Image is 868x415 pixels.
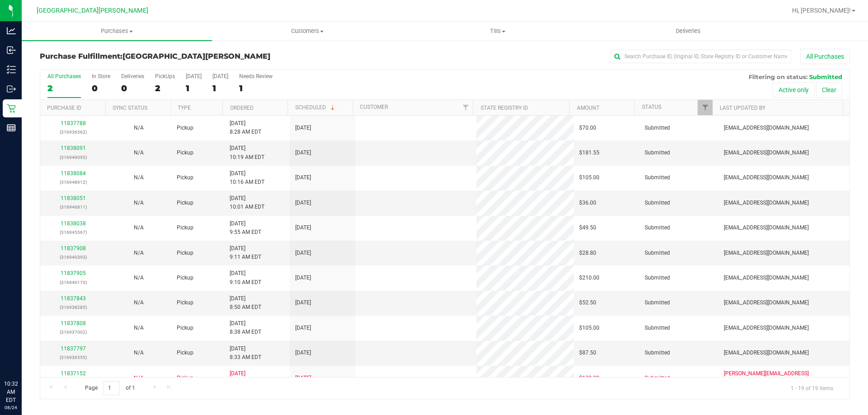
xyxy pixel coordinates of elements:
[645,224,670,232] span: Submitted
[360,104,388,110] a: Customer
[186,73,202,79] div: [DATE]
[749,73,807,80] span: Filtering on status:
[46,203,100,211] p: (316946811)
[230,319,261,336] span: [DATE] 8:38 AM EDT
[134,200,144,206] span: Not Applicable
[134,249,144,257] button: N/A
[645,374,670,382] span: Submitted
[77,381,142,395] span: Page of 1
[579,374,599,382] span: $139.00
[155,83,175,93] div: 2
[230,369,261,387] span: [DATE] 7:08 PM EDT
[792,7,851,14] span: Hi, [PERSON_NAME]!
[402,22,593,41] a: Tills
[724,249,809,257] span: [EMAIL_ADDRESS][DOMAIN_NAME]
[61,370,86,377] a: 11837152
[134,250,144,256] span: Not Applicable
[7,46,16,55] inline-svg: Inbound
[177,224,193,232] span: Pickup
[134,199,144,207] button: N/A
[177,324,193,332] span: Pickup
[579,224,596,232] span: $49.50
[4,404,18,411] p: 08/24
[7,26,16,35] inline-svg: Analytics
[579,324,599,332] span: $105.00
[134,224,144,232] button: N/A
[61,245,86,252] a: 11837908
[724,369,844,387] span: [PERSON_NAME][EMAIL_ADDRESS][DOMAIN_NAME]
[724,324,809,332] span: [EMAIL_ADDRESS][DOMAIN_NAME]
[134,174,144,181] span: Not Applicable
[724,124,809,132] span: [EMAIL_ADDRESS][DOMAIN_NAME]
[809,73,842,80] span: Submitted
[134,274,144,282] button: N/A
[155,73,175,79] div: PickUps
[61,120,86,126] a: 11837788
[7,104,16,113] inline-svg: Retail
[579,173,599,182] span: $105.00
[645,349,670,357] span: Submitted
[577,105,599,111] a: Amount
[230,169,264,187] span: [DATE] 10:16 AM EDT
[61,220,86,227] a: 11838038
[295,349,311,357] span: [DATE]
[724,173,809,182] span: [EMAIL_ADDRESS][DOMAIN_NAME]
[47,83,81,93] div: 2
[816,82,842,98] button: Clear
[212,22,402,41] a: Customers
[403,27,592,35] span: Tills
[642,104,661,110] a: Status
[724,274,809,282] span: [EMAIL_ADDRESS][DOMAIN_NAME]
[724,199,809,207] span: [EMAIL_ADDRESS][DOMAIN_NAME]
[295,199,311,207] span: [DATE]
[230,269,261,286] span: [DATE] 9:10 AM EDT
[177,274,193,282] span: Pickup
[212,83,228,93] div: 1
[212,73,228,79] div: [DATE]
[295,249,311,257] span: [DATE]
[239,73,273,79] div: Needs Review
[645,298,670,307] span: Submitted
[724,224,809,232] span: [EMAIL_ADDRESS][DOMAIN_NAME]
[593,22,783,41] a: Deliveries
[37,7,148,14] span: [GEOGRAPHIC_DATA][PERSON_NAME]
[230,194,264,211] span: [DATE] 10:01 AM EDT
[134,275,144,281] span: Not Applicable
[61,170,86,177] a: 11838084
[22,22,212,41] a: Purchases
[720,105,765,111] a: Last Updated By
[645,149,670,157] span: Submitted
[664,27,713,35] span: Deliveries
[46,303,100,312] p: (316938285)
[134,374,144,382] button: N/A
[177,199,193,207] span: Pickup
[47,73,81,79] div: All Purchases
[579,199,596,207] span: $36.00
[46,128,100,136] p: (316936562)
[92,83,110,93] div: 0
[230,219,261,237] span: [DATE] 9:55 AM EDT
[698,100,712,115] a: Filter
[134,125,144,131] span: Not Applicable
[121,83,144,93] div: 0
[645,199,670,207] span: Submitted
[61,145,86,151] a: 11838091
[186,83,202,93] div: 1
[61,345,86,352] a: 11837797
[645,274,670,282] span: Submitted
[134,349,144,357] button: N/A
[295,173,311,182] span: [DATE]
[46,353,100,362] p: (316936555)
[295,374,311,382] span: [DATE]
[47,105,81,111] a: Purchase ID
[46,178,100,187] p: (316948912)
[579,124,596,132] span: $70.00
[295,224,311,232] span: [DATE]
[46,328,100,336] p: (316937002)
[121,73,144,79] div: Deliveries
[46,253,100,261] p: (316940393)
[61,295,86,302] a: 11837843
[134,124,144,132] button: N/A
[579,349,596,357] span: $87.50
[230,119,261,136] span: [DATE] 8:28 AM EDT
